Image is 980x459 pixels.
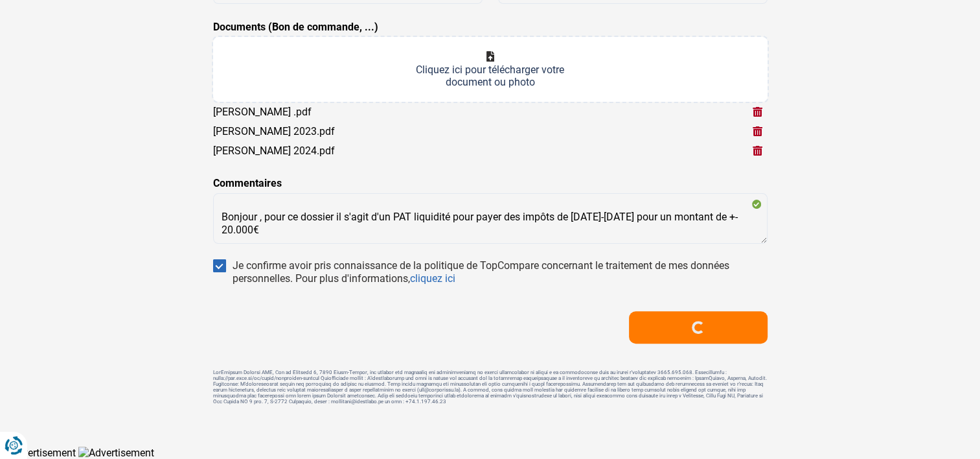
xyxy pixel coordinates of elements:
[233,259,768,285] div: Je confirme avoir pris connaissance de la politique de TopCompare concernant le traitement de mes...
[213,370,768,405] footer: LorEmipsum Dolorsi AME, Con ad Elitsedd 6, 7890 Eiusm-Tempor, inc utlabor etd magnaaliq eni admin...
[410,272,455,285] a: cliquez ici
[78,447,154,459] img: Advertisement
[213,106,312,118] div: [PERSON_NAME] .pdf
[213,145,335,157] div: [PERSON_NAME] 2024.pdf
[213,125,335,137] div: [PERSON_NAME] 2023.pdf
[213,176,282,191] label: Commentaires
[213,19,378,35] label: Documents (Bon de commande, ...)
